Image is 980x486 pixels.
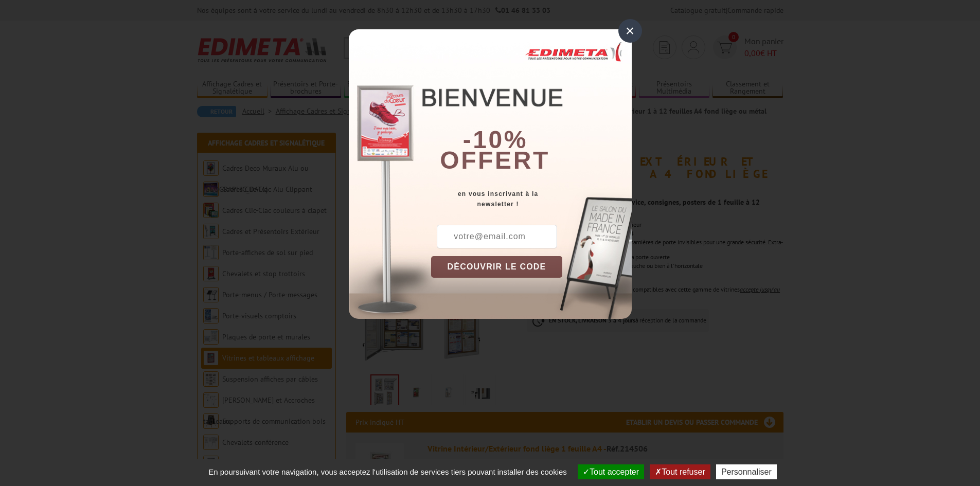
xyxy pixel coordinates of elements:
[437,225,557,248] input: votre@email.com
[203,467,572,476] span: En poursuivant votre navigation, vous acceptez l'utilisation de services tiers pouvant installer ...
[431,256,563,278] button: DÉCOUVRIR LE CODE
[650,464,710,479] button: Tout refuser
[716,464,777,479] button: Personnaliser (fenêtre modale)
[618,19,642,43] div: ×
[578,464,644,479] button: Tout accepter
[440,147,550,174] font: offert
[431,189,632,209] div: en vous inscrivant à la newsletter !
[463,126,528,153] b: -10%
